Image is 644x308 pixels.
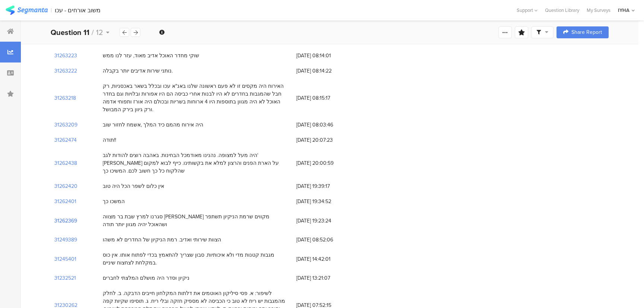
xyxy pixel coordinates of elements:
section: 31262474 [54,136,77,144]
span: [DATE] 20:07:23 [296,136,356,144]
img: segmanta logo [6,6,48,15]
span: / [92,27,94,38]
section: 31262369 [54,217,77,225]
a: Question Library [541,7,583,14]
span: [DATE] 14:42:01 [296,255,356,263]
div: המשכו כך [103,198,125,205]
div: | [51,6,52,15]
span: 12 [96,27,103,38]
div: תודה!! [103,136,116,144]
div: אין כלום לשפר הכל היה טוב [103,182,164,190]
span: [DATE] 20:00:59 [296,159,356,167]
div: Support [517,4,538,16]
div: מגבות קטנות מדי ולא איכותיות. סבון שצריך להתאמץ בכדי לפתוח אותו. אין כוס במקלחת לצחצוח שיניים. [103,251,289,267]
span: [DATE] 19:34:52 [296,198,356,205]
span: [DATE] 19:23:24 [296,217,356,225]
section: 31263222 [54,67,77,75]
span: [DATE] 08:14:01 [296,52,356,60]
section: 31263218 [54,94,76,102]
section: 31232521 [54,274,76,282]
span: [DATE] 08:15:17 [296,94,356,102]
div: הצוות שירותי ואדיב. רמת הניקיון של החדרים לא משהו [103,236,221,244]
section: 31262401 [54,198,76,205]
span: [DATE] 08:52:06 [296,236,356,244]
b: Question 11 [51,27,89,38]
div: סגרנו למרץ שבת בר מצווה [PERSON_NAME] מקווים שרמת הניקיון תשתפר ושהאוכל יהיה מגוון יותר תודה [103,213,289,228]
span: [DATE] 08:03:46 [296,121,356,129]
div: שוקי מחדר האוכל אדיב מאוד, עזר לנו ממש [103,52,199,60]
div: IYHA [618,7,629,14]
span: [DATE] 19:39:17 [296,182,356,190]
section: 31263223 [54,52,77,60]
section: 31263209 [54,121,77,129]
span: [DATE] 13:21:07 [296,274,356,282]
span: [DATE] 08:14:22 [296,67,356,75]
section: 31245401 [54,255,76,263]
span: Share Report [571,30,602,35]
div: נותני שירות אדיבים יותר בקבלה. [103,67,173,75]
div: היה מעל למצופה. נהנינו מאודמכל הבחינות. באהבה רוצים להודות לגב' [PERSON_NAME] על הארת הפנים והרצו... [103,151,289,175]
a: My Surveys [583,7,614,14]
section: 31262420 [54,182,77,190]
div: משוב אורחים - עכו [55,7,101,14]
section: 31249389 [54,236,77,244]
section: 31262438 [54,159,77,167]
div: היה אירוח מהמם כיד המלך ,אשמח לחזור שוב [103,121,203,129]
div: האירוח היה מקסים זו לא פעם ראשונה שלנו באנ"א עכו ובכלל בשאר באכסניות, רק חבל שהמגבות בחדרים לא הי... [103,82,289,113]
div: ניקיון וסדר היה מושלם המלצתי לחברים [103,274,189,282]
